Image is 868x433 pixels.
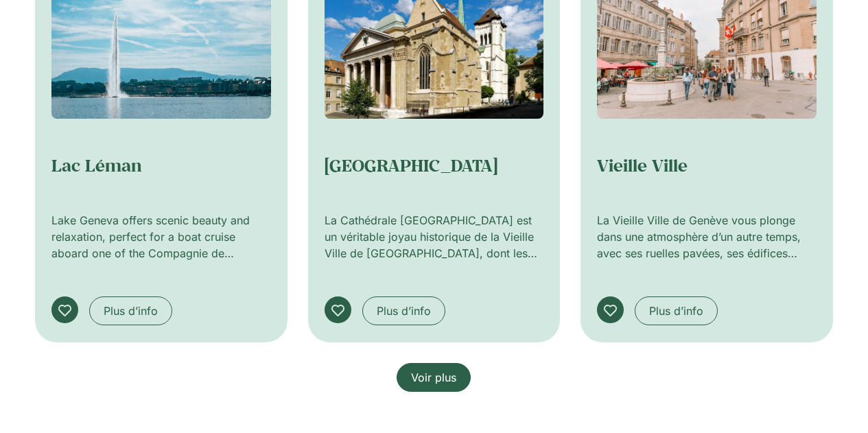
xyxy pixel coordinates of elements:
p: La Cathédrale [GEOGRAPHIC_DATA] est un véritable joyau historique de la Vieille Ville de [GEOGRAP... [325,212,544,261]
a: Lac Léman [51,154,141,176]
p: Lake Geneva offers scenic beauty and relaxation, perfect for a boat cruise aboard one of the Comp... [51,212,271,261]
a: Plus d’info [635,296,718,325]
a: Plus d’info [89,296,172,325]
span: Plus d’info [104,303,158,319]
a: Vieille Ville [597,154,688,176]
span: Voir plus [411,369,456,386]
a: Plus d’info [362,296,445,325]
span: Plus d’info [649,303,703,319]
a: Voir plus [397,363,471,392]
a: [GEOGRAPHIC_DATA] [325,154,497,176]
p: La Vieille Ville de Genève vous plonge dans une atmosphère d’un autre temps, avec ses ruelles pav... [597,212,817,261]
span: Plus d’info [377,303,431,319]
